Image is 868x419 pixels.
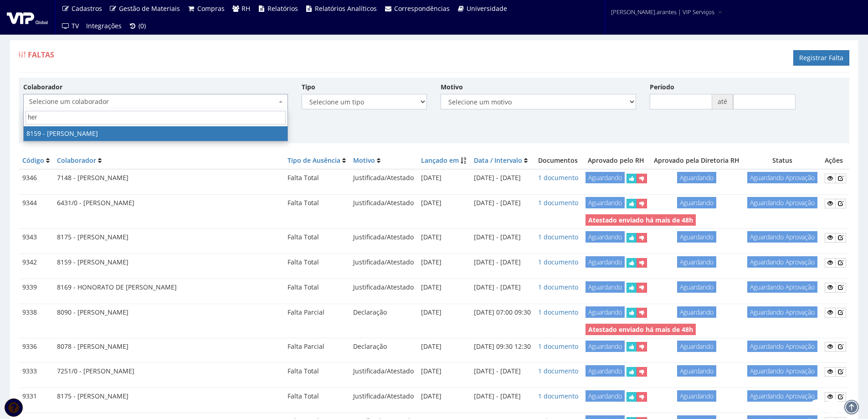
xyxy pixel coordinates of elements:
[119,4,180,13] span: Gestão de Materiais
[474,156,522,165] a: Data / Intervalo
[470,338,534,355] td: [DATE] 09:30 12:30
[53,338,284,355] td: 8078 - [PERSON_NAME]
[284,338,349,355] td: Falta Parcial
[470,279,534,296] td: [DATE] - [DATE]
[677,281,716,293] span: Aguardando
[470,253,534,271] td: [DATE] - [DATE]
[28,50,54,60] span: Faltas
[747,306,817,318] span: Aguardando Aprovação
[677,306,716,318] span: Aguardando
[349,229,417,246] td: Justificada/Atestado
[534,152,582,169] th: Documentos
[677,365,716,377] span: Aguardando
[538,342,578,351] a: 1 documento
[586,231,625,243] span: Aguardando
[586,341,625,352] span: Aguardando
[586,256,625,268] span: Aguardando
[417,229,470,246] td: [DATE]
[22,156,44,165] a: Código
[747,390,817,402] span: Aguardando Aprovação
[267,4,298,13] span: Relatórios
[470,363,534,380] td: [DATE] - [DATE]
[538,308,578,316] a: 1 documento
[538,233,578,241] a: 1 documento
[417,195,470,212] td: [DATE]
[19,169,53,187] td: 9346
[538,283,578,291] a: 1 documento
[747,341,817,352] span: Aguardando Aprovação
[650,83,674,92] label: Período
[53,253,284,271] td: 8159 - [PERSON_NAME]
[467,4,507,13] span: Universidade
[53,279,284,296] td: 8169 - HONORATO DE [PERSON_NAME]
[284,388,349,405] td: Falta Total
[53,304,284,321] td: 8090 - [PERSON_NAME]
[19,363,53,380] td: 9333
[19,229,53,246] td: 9343
[72,21,79,30] span: TV
[677,172,716,183] span: Aguardando
[349,363,417,380] td: Justificada/Atestado
[349,338,417,355] td: Declaração
[417,279,470,296] td: [DATE]
[349,388,417,405] td: Justificada/Atestado
[793,50,849,66] a: Registrar Falta
[677,256,716,268] span: Aguardando
[470,169,534,187] td: [DATE] - [DATE]
[470,304,534,321] td: [DATE] 07:00 09:30
[353,156,375,165] a: Motivo
[349,279,417,296] td: Justificada/Atestado
[586,390,625,402] span: Aguardando
[470,388,534,405] td: [DATE] - [DATE]
[744,152,821,169] th: Status
[284,253,349,271] td: Falta Total
[470,195,534,212] td: [DATE] - [DATE]
[712,94,733,109] span: até
[284,279,349,296] td: Falta Total
[538,367,578,375] a: 1 documento
[86,21,122,30] span: Integrações
[82,17,125,35] a: Integrações
[441,83,463,92] label: Motivo
[197,4,225,13] span: Compras
[19,338,53,355] td: 9336
[58,17,82,35] a: TV
[588,216,693,224] strong: Atestado enviado há mais de 48h
[538,392,578,400] a: 1 documento
[650,152,743,169] th: Aprovado pela Diretoria RH
[349,304,417,321] td: Declaração
[284,169,349,187] td: Falta Total
[588,325,693,334] strong: Atestado enviado há mais de 48h
[611,7,714,16] span: [PERSON_NAME].arantes | VIP Serviços
[417,304,470,321] td: [DATE]
[417,388,470,405] td: [DATE]
[421,156,459,165] a: Lançado em
[417,253,470,271] td: [DATE]
[53,363,284,380] td: 7251/0 - [PERSON_NAME]
[349,169,417,187] td: Justificada/Atestado
[586,306,625,318] span: Aguardando
[747,231,817,243] span: Aguardando Aprovação
[284,304,349,321] td: Falta Parcial
[677,231,716,243] span: Aguardando
[57,156,96,165] a: Colaborador
[677,341,716,352] span: Aguardando
[315,4,377,13] span: Relatórios Analíticos
[23,83,62,92] label: Colaborador
[586,281,625,293] span: Aguardando
[417,363,470,380] td: [DATE]
[53,195,284,212] td: 6431/0 - [PERSON_NAME]
[349,195,417,212] td: Justificada/Atestado
[394,4,450,13] span: Correspondências
[417,338,470,355] td: [DATE]
[53,229,284,246] td: 8175 - [PERSON_NAME]
[677,197,716,208] span: Aguardando
[538,198,578,207] a: 1 documento
[24,126,288,141] li: 8159 - [PERSON_NAME]
[747,197,817,208] span: Aguardando Aprovação
[29,97,277,106] span: Selecione um colaborador
[19,304,53,321] td: 9338
[284,195,349,212] td: Falta Total
[288,156,340,165] a: Tipo de Ausência
[53,388,284,405] td: 8175 - [PERSON_NAME]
